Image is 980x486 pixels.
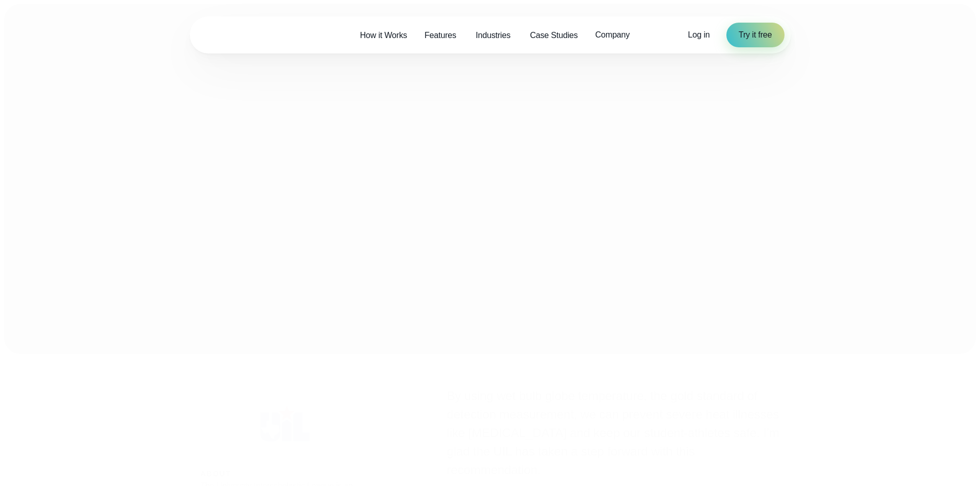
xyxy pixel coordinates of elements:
[476,29,510,42] span: Industries
[530,29,578,42] span: Case Studies
[739,29,772,41] span: Try it free
[688,29,709,41] a: Log in
[726,23,785,47] a: Try it free
[424,29,456,42] span: Features
[688,30,709,39] span: Log in
[595,29,630,41] span: Company
[360,29,407,42] span: How it Works
[351,25,416,46] a: How it Works
[521,25,586,46] a: Case Studies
